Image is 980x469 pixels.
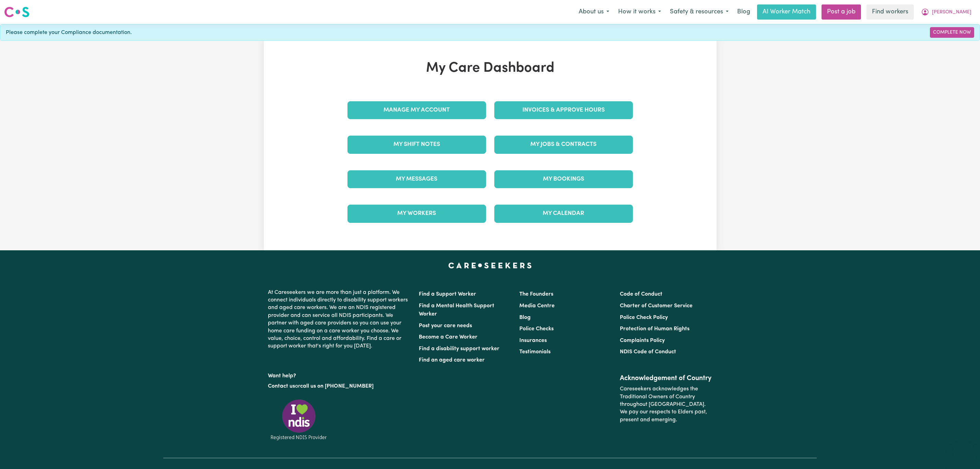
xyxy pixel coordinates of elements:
[519,338,547,343] a: Insurances
[620,338,665,343] a: Complaints Policy
[930,27,974,38] a: Complete Now
[932,9,971,16] span: [PERSON_NAME]
[665,5,733,19] button: Safety & resources
[733,4,754,20] a: Blog
[347,170,486,188] a: My Messages
[620,374,712,382] h2: Acknowledgement of Country
[519,291,553,297] a: The Founders
[519,315,531,320] a: Blog
[6,28,132,37] span: Please complete your Compliance documentation.
[620,315,668,320] a: Police Check Policy
[620,303,693,309] a: Charter of Customer Service
[494,170,633,188] a: My Bookings
[953,442,975,464] iframe: Button to launch messaging window, conversation in progress
[419,357,485,363] a: Find an aged care worker
[4,6,29,18] img: Careseekers logo
[419,334,477,340] a: Become a Care Worker
[268,369,411,380] p: Want help?
[494,136,633,153] a: My Jobs & Contracts
[519,303,555,309] a: Media Centre
[419,291,476,297] a: Find a Support Worker
[574,5,614,19] button: About us
[620,349,676,355] a: NDIS Code of Conduct
[494,205,633,222] a: My Calendar
[620,326,689,332] a: Protection of Human Rights
[419,303,494,317] a: Find a Mental Health Support Worker
[347,136,486,153] a: My Shift Notes
[917,5,976,19] button: My Account
[620,291,662,297] a: Code of Conduct
[419,346,499,352] a: Find a disability support worker
[448,263,532,268] a: Careseekers home page
[347,101,486,119] a: Manage My Account
[268,286,411,353] p: At Careseekers we are more than just a platform. We connect individuals directly to disability su...
[494,101,633,119] a: Invoices & Approve Hours
[620,382,712,426] p: Careseekers acknowledges the Traditional Owners of Country throughout [GEOGRAPHIC_DATA]. We pay o...
[519,326,554,332] a: Police Checks
[268,384,295,389] a: Contact us
[866,4,914,20] a: Find workers
[419,323,472,329] a: Post your care needs
[519,349,551,355] a: Testimonials
[614,5,665,19] button: How it works
[268,398,330,441] img: Registered NDIS provider
[300,384,374,389] a: call us on [PHONE_NUMBER]
[4,4,29,20] a: Careseekers logo
[757,4,816,20] a: AI Worker Match
[343,60,637,77] h1: My Care Dashboard
[822,4,861,20] a: Post a job
[347,205,486,222] a: My Workers
[268,380,411,393] p: or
